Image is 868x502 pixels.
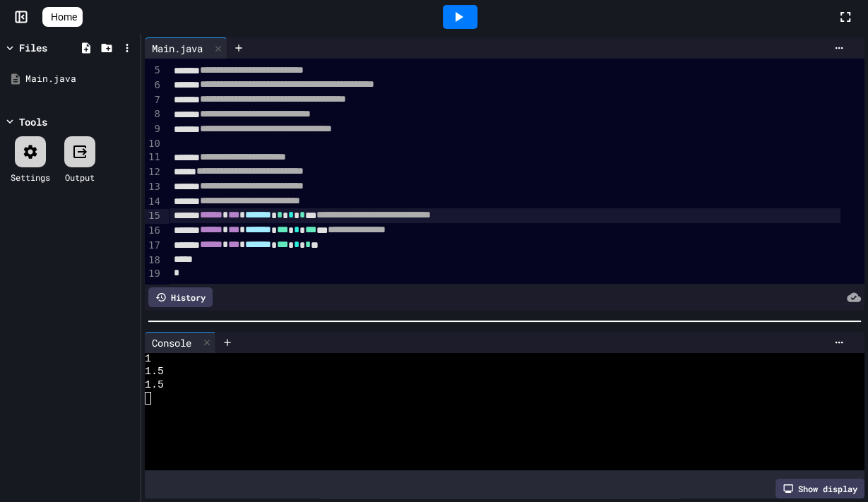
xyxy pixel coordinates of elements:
div: Main.java [145,37,227,59]
span: 1 [145,353,151,366]
div: Main.java [145,41,210,56]
div: Settings [11,171,50,184]
span: 1.5 [145,366,164,378]
div: 7 [145,93,162,108]
div: 11 [145,150,162,165]
span: 1.5 [145,379,164,392]
div: 8 [145,107,162,122]
div: Console [145,335,198,350]
div: 19 [145,267,162,281]
span: Home [51,10,77,24]
div: History [148,287,213,307]
div: 12 [145,165,162,180]
div: Output [65,171,95,184]
div: 9 [145,122,162,137]
div: Console [145,332,216,353]
div: 17 [145,239,162,253]
div: Show display [775,479,864,498]
div: 10 [145,137,162,151]
div: 16 [145,224,162,239]
div: Main.java [25,72,136,86]
div: 6 [145,78,162,93]
a: Home [42,7,83,27]
div: 13 [145,180,162,195]
div: Files [19,40,47,55]
div: 14 [145,195,162,210]
div: 15 [145,209,162,224]
div: 18 [145,253,162,268]
div: 5 [145,64,162,78]
div: Tools [19,114,47,129]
